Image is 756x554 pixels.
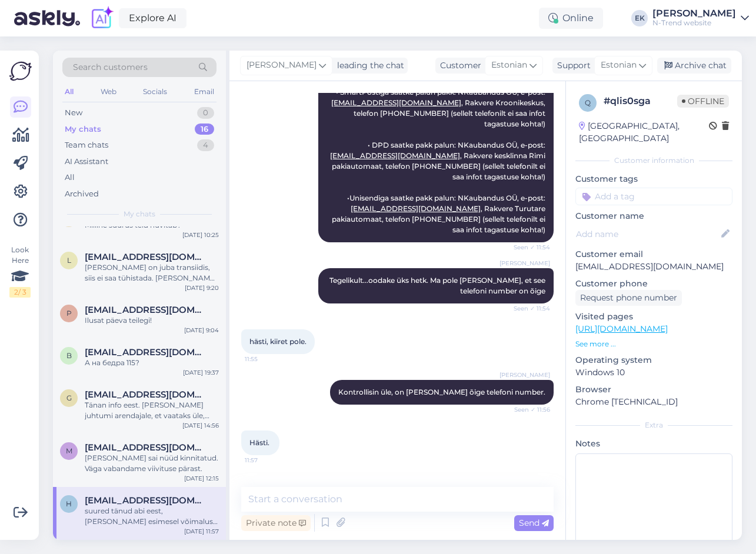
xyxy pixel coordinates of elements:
span: Meivis.piir91@gmail.com [85,442,207,453]
span: Estonian [601,59,637,72]
div: Email [192,84,217,99]
span: b [66,351,72,360]
div: [DATE] 12:15 [184,474,219,483]
div: Extra [575,420,732,430]
div: # qlis0sga [604,94,677,108]
p: Customer tags [575,173,732,185]
div: My chats [65,124,101,135]
a: [URL][DOMAIN_NAME] [575,323,668,334]
span: 11:57 [245,456,289,465]
span: bezloxov@gmail.com [85,347,207,358]
div: New [65,107,82,119]
a: Explore AI [119,8,186,28]
div: Online [539,8,603,29]
div: Socials [141,84,169,99]
p: Customer phone [575,278,732,290]
span: [PERSON_NAME] [499,371,550,379]
div: 4 [197,139,214,151]
div: EK [631,10,648,26]
span: Offline [677,95,729,108]
div: Ilusat päeva teilegi! [85,315,219,326]
span: Greetelinholm@gmail.com [85,389,207,400]
a: [EMAIL_ADDRESS][DOMAIN_NAME] [331,98,461,107]
div: Archived [65,188,99,200]
div: leading the chat [332,59,404,72]
span: hästi, kiiret pole. [249,337,307,346]
p: [EMAIL_ADDRESS][DOMAIN_NAME] [575,261,732,273]
p: Windows 10 [575,366,732,379]
div: Web [98,84,119,99]
input: Add a tag [575,188,732,205]
span: Hästi. [249,438,269,447]
span: Search customers [73,61,148,74]
span: q [585,98,591,107]
span: M [66,446,72,455]
span: Tegelikult...oodake üks hetk. Ma pole [PERSON_NAME], et see telefoni number on õige [329,276,547,295]
span: petersone.agita@inbox.lv [85,305,207,315]
div: Request phone number [575,290,682,306]
div: Team chats [65,139,108,151]
span: h [66,499,72,508]
span: l [67,256,71,265]
div: All [62,84,76,99]
p: Notes [575,438,732,450]
div: Support [552,59,591,72]
div: [DATE] 10:25 [182,231,219,239]
a: [PERSON_NAME]N-Trend website [652,9,749,28]
span: Send [519,518,549,528]
div: [PERSON_NAME] on juba transiidis, siis ei saa tühistada. [PERSON_NAME] välja pole saadetud, siis ... [85,262,219,283]
div: Tänan info eest. [PERSON_NAME] juhtumi arendajale, et vaataks üle, milles probleem võib olla. [85,400,219,421]
p: Visited pages [575,311,732,323]
span: Seen ✓ 11:56 [506,405,550,414]
div: [PERSON_NAME] sai nüüd kinnitatud. Väga vabandame viivituse pärast. [85,453,219,474]
input: Add name [576,228,719,241]
div: suured tänud abi eest, [PERSON_NAME] esimesel võimalusel posti :) [85,506,219,527]
div: 16 [195,124,214,135]
p: See more ... [575,339,732,349]
div: 2 / 3 [9,287,31,298]
p: Customer name [575,210,732,222]
div: Private note [241,515,311,531]
div: [DATE] 19:37 [183,368,219,377]
div: [DATE] 9:04 [184,326,219,335]
div: Archive chat [657,58,731,74]
span: Seen ✓ 11:54 [506,304,550,313]
div: Customer information [575,155,732,166]
div: Look Here [9,245,31,298]
span: 11:55 [245,355,289,363]
p: Operating system [575,354,732,366]
span: Seen ✓ 11:54 [506,243,550,252]
div: [PERSON_NAME] [652,9,736,18]
p: Customer email [575,248,732,261]
span: [PERSON_NAME] [499,259,550,268]
span: Estonian [491,59,527,72]
div: [DATE] 14:56 [182,421,219,430]
div: AI Assistant [65,156,108,168]
a: [EMAIL_ADDRESS][DOMAIN_NAME] [351,204,481,213]
span: [PERSON_NAME] [247,59,317,72]
img: Askly Logo [9,60,32,82]
img: explore-ai [89,6,114,31]
span: My chats [124,209,155,219]
div: All [65,172,75,183]
span: laurule@inbox.lv [85,252,207,262]
div: [DATE] 11:57 [184,527,219,536]
div: N-Trend website [652,18,736,28]
div: Customer [435,59,481,72]
p: Chrome [TECHNICAL_ID] [575,396,732,408]
div: [DATE] 9:20 [185,283,219,292]
span: helle@risanti.ee [85,495,207,506]
div: А на бедра 115? [85,358,219,368]
span: G [66,393,72,402]
span: p [66,309,72,318]
p: Browser [575,383,732,396]
div: [GEOGRAPHIC_DATA], [GEOGRAPHIC_DATA] [579,120,709,145]
div: 0 [197,107,214,119]
a: [EMAIL_ADDRESS][DOMAIN_NAME] [330,151,460,160]
span: Kontrollisin üle, on [PERSON_NAME] õige telefoni number. [338,388,545,396]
